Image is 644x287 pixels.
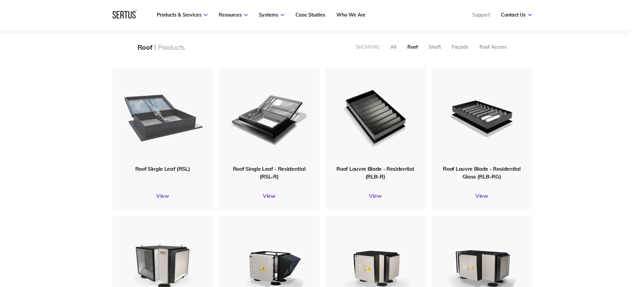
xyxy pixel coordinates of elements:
div: All [390,44,397,50]
span: Roof Louvre Blade - Residential Glass (RLB-RG) [443,165,520,180]
a: View [113,192,213,199]
a: View [325,192,426,199]
a: Contact Us [501,12,532,18]
a: View [432,192,532,199]
div: Roof [407,44,418,50]
a: Products & Services [157,12,208,18]
div: Shaft [429,44,441,50]
a: Case Studies [295,12,325,18]
a: Support [472,12,490,18]
a: View [219,192,319,199]
div: Façade [452,44,469,50]
a: Systems [259,12,284,18]
span: Roof Louvre Blade - Residential (RLB-R) [336,165,414,180]
div: Showing: [356,44,380,50]
div: Roof Access [479,44,507,50]
a: Resources [219,12,248,18]
a: Who We Are [336,12,365,18]
div: Roof [138,43,152,51]
div: Products [158,43,185,51]
span: Roof Single Leaf - Residential (RSL-R) [233,165,305,180]
span: Roof Single Leaf (RSL) [135,165,190,172]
